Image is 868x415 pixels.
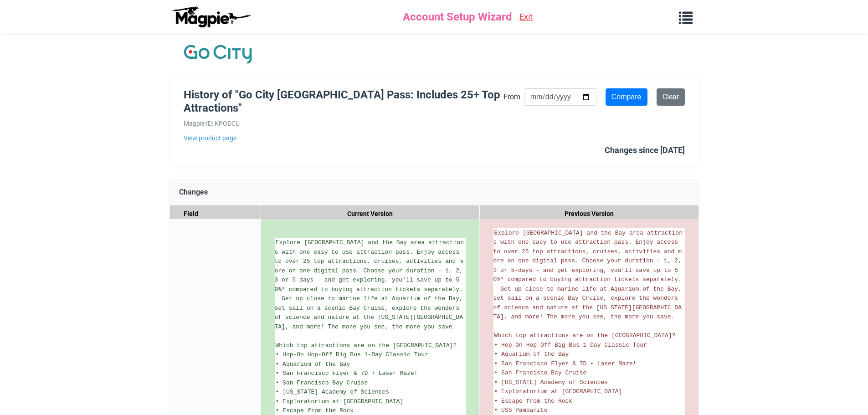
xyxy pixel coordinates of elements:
[276,361,350,368] span: • Aquarium of the Bay
[606,88,647,106] input: Compare
[184,43,252,66] img: Company Logo
[494,332,676,339] span: Which top attractions are on the [GEOGRAPHIC_DATA]?
[494,407,548,414] span: • USS Pampanito
[494,388,622,395] span: • Exploratorium at [GEOGRAPHIC_DATA]
[276,351,428,358] span: • Hop-On Hop-Off Big Bus 1-Day Classic Tour
[494,342,647,348] span: • Hop-On Hop-Off Big Bus 1-Day Classic Tour
[494,398,573,405] span: • Escape from the Rock
[503,91,520,103] label: From
[480,205,699,222] div: Previous Version
[605,144,685,157] div: Changes since [DATE]
[275,239,467,330] span: Explore [GEOGRAPHIC_DATA] and the Bay area attractions with one easy to use attraction pass. Enjo...
[276,342,457,349] span: Which top attractions are on the [GEOGRAPHIC_DATA]?
[184,118,503,128] div: Magpie ID: KPODCU
[184,133,503,143] a: View product page
[494,369,587,376] span: • San Francisco Bay Cruise
[493,230,685,321] span: Explore [GEOGRAPHIC_DATA] and the Bay area attractions with one easy to use attraction pass. Enjo...
[494,351,569,358] span: • Aquarium of the Bay
[170,6,252,28] img: logo-ab69f6fb50320c5b225c76a69d11143b.png
[276,389,390,395] span: • [US_STATE] Academy of Sciences
[276,370,418,377] span: • San Francisco Flyer & 7D + Laser Maze!
[170,179,699,205] div: Changes
[519,10,533,24] a: Exit
[276,398,404,405] span: • Exploratorium at [GEOGRAPHIC_DATA]
[276,407,354,414] span: • Escape from the Rock
[657,88,685,106] a: Clear
[261,205,480,222] div: Current Version
[403,8,512,26] span: Account Setup Wizard
[276,379,368,386] span: • San Francisco Bay Cruise
[494,360,637,367] span: • San Francisco Flyer & 7D + Laser Maze!
[170,205,261,222] div: Field
[494,379,608,386] span: • [US_STATE] Academy of Sciences
[184,88,503,115] h1: History of "Go City [GEOGRAPHIC_DATA] Pass: Includes 25+ Top Attractions"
